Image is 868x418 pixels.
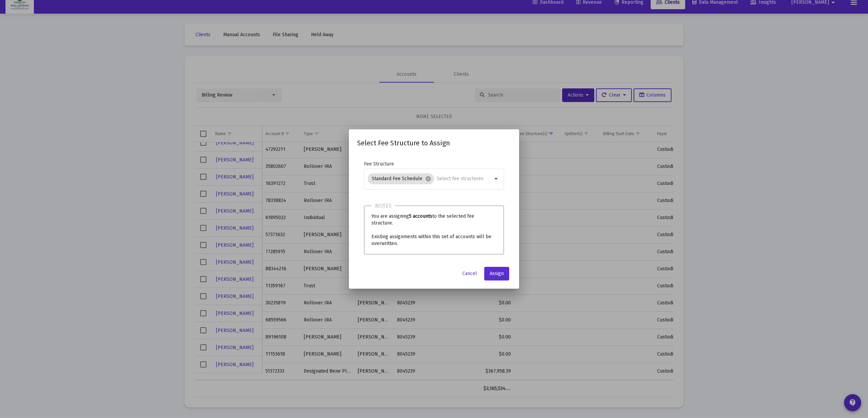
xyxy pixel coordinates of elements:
[437,176,492,182] input: Select fee structures
[409,213,432,219] b: 5 accounts
[368,173,434,184] mat-chip: Standard Fee Schedule
[357,138,511,148] h2: Select Fee Structure to Assign
[484,267,509,280] button: Assign
[457,267,483,280] button: Cancel
[364,161,394,167] label: Fee Structure
[364,205,504,255] div: You are assigning to the selected fee structure. Existing assignments within this set of accounts...
[368,172,492,186] mat-chip-list: Selection
[492,175,501,183] mat-icon: arrow_drop_down
[371,201,395,211] h3: Notes
[425,176,431,182] mat-icon: cancel
[462,271,477,276] span: Cancel
[490,271,504,276] span: Assign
